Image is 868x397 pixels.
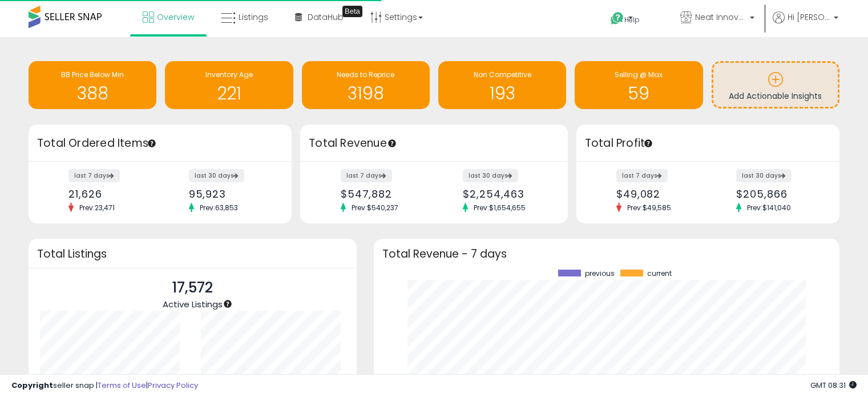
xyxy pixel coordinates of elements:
div: Tooltip anchor [223,299,233,309]
a: Needs to Reprice 3198 [302,61,430,109]
a: Help [601,3,662,37]
strong: Copyright [11,380,53,391]
div: seller snap | | [11,380,198,391]
label: last 30 days [736,169,792,182]
span: previous [585,270,615,278]
span: DataHub [308,11,344,23]
a: BB Price Below Min 388 [29,61,156,109]
h1: 221 [171,84,287,103]
span: Active Listings [163,298,223,310]
div: Tooltip anchor [147,138,157,149]
h1: 388 [34,84,151,103]
label: last 30 days [189,169,244,182]
span: BB Price Below Min [61,70,124,79]
div: 95,923 [189,188,272,200]
label: last 7 days [341,169,392,182]
div: Tooltip anchor [387,138,397,149]
span: 2025-09-12 08:31 GMT [810,380,857,391]
span: Needs to Reprice [337,70,394,79]
span: Prev: $49,585 [621,203,677,212]
p: 17,572 [163,277,223,299]
h1: 3198 [308,84,424,103]
h1: 193 [444,84,560,103]
div: Tooltip anchor [643,138,653,149]
h1: 59 [580,84,697,103]
a: Terms of Use [98,380,146,391]
span: Listings [239,11,268,23]
span: Prev: $540,237 [346,203,404,212]
a: Add Actionable Insights [713,63,838,107]
i: Get Help [610,11,624,26]
a: Inventory Age 221 [165,61,293,109]
span: current [647,270,672,278]
div: $2,254,463 [463,188,548,200]
span: Help [624,15,640,25]
span: Inventory Age [205,70,253,79]
div: $49,082 [616,188,699,200]
span: Prev: $1,654,655 [468,203,531,212]
span: Selling @ Max [615,70,663,79]
h3: Total Profit [585,135,831,151]
a: Hi [PERSON_NAME] [773,11,838,37]
label: last 30 days [463,169,518,182]
h3: Total Ordered Items [37,135,283,151]
span: Overview [157,11,194,23]
label: last 7 days [616,169,668,182]
div: 21,626 [68,188,151,200]
h3: Total Listings [37,250,348,258]
h3: Total Revenue [309,135,559,151]
span: Non Competitive [474,70,531,79]
a: Privacy Policy [148,380,198,391]
div: Tooltip anchor [342,6,362,17]
span: Prev: 63,853 [194,203,244,212]
a: Non Competitive 193 [438,61,566,109]
div: $547,882 [341,188,426,200]
h3: Total Revenue - 7 days [382,250,831,258]
a: Selling @ Max 59 [575,61,703,109]
span: Prev: $141,040 [741,203,797,212]
span: Add Actionable Insights [729,90,822,102]
label: last 7 days [68,169,120,182]
span: Neat Innovations [695,11,746,23]
span: Hi [PERSON_NAME] [788,11,830,23]
span: Prev: 23,471 [74,203,120,212]
div: $205,866 [736,188,819,200]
